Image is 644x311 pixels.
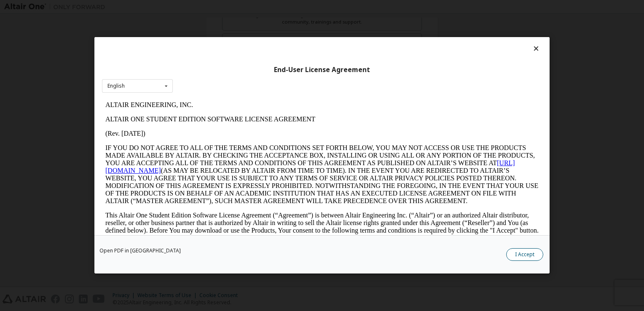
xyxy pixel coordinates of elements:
[506,249,543,261] button: I Accept
[3,114,437,144] p: This Altair One Student Edition Software License Agreement (“Agreement”) is between Altair Engine...
[107,83,125,88] div: English
[3,32,437,40] p: (Rev. [DATE])
[3,62,413,76] a: [URL][DOMAIN_NAME]
[99,249,181,254] a: Open PDF in [GEOGRAPHIC_DATA]
[102,66,542,74] div: End-User License Agreement
[3,46,437,107] p: IF YOU DO NOT AGREE TO ALL OF THE TERMS AND CONDITIONS SET FORTH BELOW, YOU MAY NOT ACCESS OR USE...
[3,3,437,11] p: ALTAIR ENGINEERING, INC.
[3,18,437,25] p: ALTAIR ONE STUDENT EDITION SOFTWARE LICENSE AGREEMENT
